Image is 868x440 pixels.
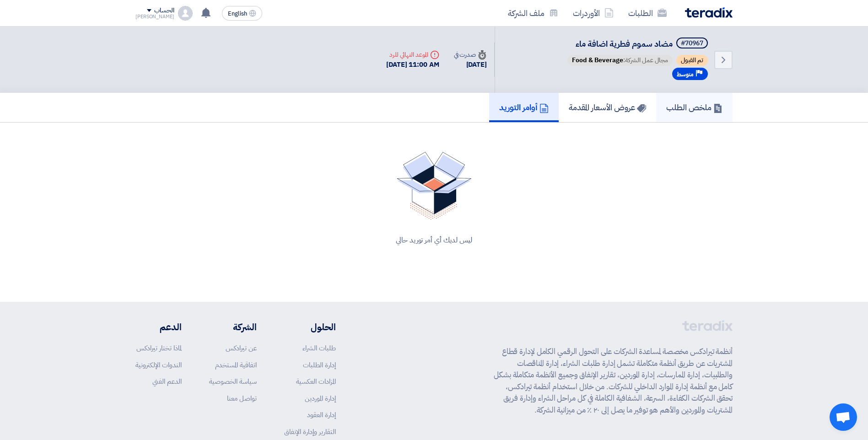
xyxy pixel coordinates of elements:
[135,14,174,19] div: [PERSON_NAME]
[569,102,646,113] h5: عروض الأسعار المقدمة
[454,59,487,70] div: [DATE]
[154,7,174,15] div: الحساب
[566,2,621,24] a: الأوردرات
[666,102,722,113] h5: ملخص الطلب
[499,102,549,113] h5: أوامر التوريد
[146,235,722,246] div: ليس لديك أي أمر توريد حالي
[307,410,336,420] a: إدارة العقود
[397,152,472,220] img: No Quotations Found!
[305,393,336,403] a: إدارة الموردين
[284,427,336,437] a: التقارير وإدارة الإنفاق
[226,343,257,353] a: عن تيرادكس
[178,6,193,21] img: profile_test.png
[489,93,559,122] a: أوامر التوريد
[152,376,182,386] a: الدعم الفني
[685,7,733,18] img: Teradix logo
[567,55,673,66] span: مجال عمل الشركة:
[135,360,182,370] a: الندوات الإلكترونية
[576,38,673,50] span: مضاد سموم فطرية اضافة ماء
[209,376,257,386] a: سياسة الخصوصية
[559,93,656,122] a: عروض الأسعار المقدمة
[296,376,336,386] a: المزادات العكسية
[572,55,623,65] span: Food & Beverage
[681,40,703,47] div: #70967
[386,59,439,70] div: [DATE] 11:00 AM
[227,393,257,403] a: تواصل معنا
[302,343,336,353] a: طلبات الشراء
[135,320,182,334] li: الدعم
[454,50,487,59] div: صدرت في
[501,2,566,24] a: ملف الشركة
[284,320,336,334] li: الحلول
[222,6,262,21] button: English
[677,70,694,79] span: متوسط
[209,320,257,334] li: الشركة
[656,93,733,122] a: ملخص الطلب
[215,360,257,370] a: اتفاقية المستخدم
[494,346,733,416] p: أنظمة تيرادكس مخصصة لمساعدة الشركات على التحول الرقمي الكامل لإدارة قطاع المشتريات عن طريق أنظمة ...
[303,360,336,370] a: إدارة الطلبات
[621,2,674,24] a: الطلبات
[830,403,857,431] a: Open chat
[676,55,708,66] span: تم القبول
[566,38,710,50] h5: مضاد سموم فطرية اضافة ماء
[386,50,439,59] div: الموعد النهائي للرد
[228,11,247,17] span: English
[136,343,182,353] a: لماذا تختار تيرادكس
